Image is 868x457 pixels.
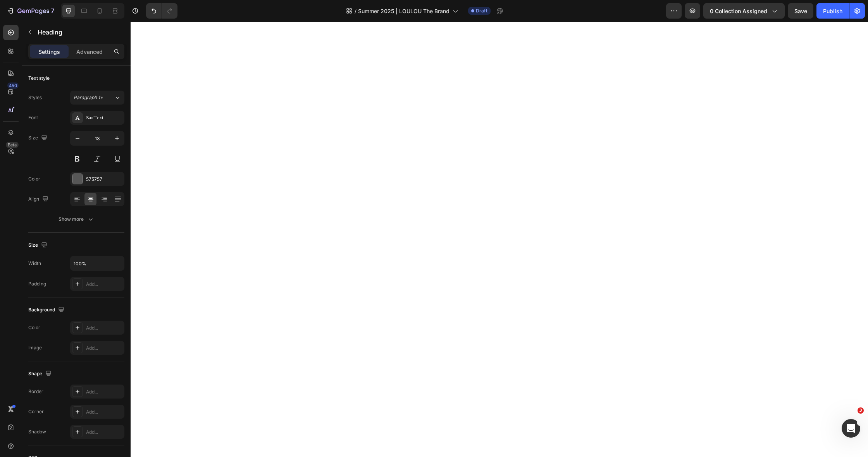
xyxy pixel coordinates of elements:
span: Draft [476,7,487,14]
button: Save [788,3,813,19]
div: Background [28,305,66,315]
button: 0 collection assigned [703,3,785,19]
div: Text style [28,75,50,82]
span: / [355,7,356,15]
div: 575757 [86,176,122,183]
div: Add... [86,281,122,288]
iframe: Intercom live chat [842,419,860,438]
div: Shadow [28,428,46,435]
button: Publish [816,3,849,19]
div: Publish [823,7,842,15]
div: Width [28,260,41,267]
button: 7 [3,3,58,19]
div: Undo/Redo [146,3,177,19]
div: Border [28,388,43,395]
span: Summer 2025 | LOULOU The Brand [358,7,449,15]
div: Corner [28,408,44,415]
div: Image [28,344,42,351]
div: Add... [86,409,122,416]
button: Paragraph 1* [70,91,124,105]
div: Show more [59,215,95,223]
p: Settings [38,48,60,56]
p: 7 [51,6,54,15]
div: Font [28,114,38,121]
span: Save [794,8,807,14]
iframe: Design area [131,22,868,457]
div: Shape [28,369,53,379]
div: Add... [86,388,122,395]
div: SaolText [86,115,122,122]
span: 3 [858,407,864,414]
div: Add... [86,429,122,436]
div: Align [28,194,50,204]
button: Show more [28,212,124,226]
div: Padding [28,280,46,287]
div: Size [28,240,49,251]
span: 0 collection assigned [710,7,767,15]
input: Auto [71,256,124,270]
div: Color [28,324,40,331]
p: Heading [38,27,121,37]
div: Add... [86,345,122,352]
div: 450 [7,82,19,89]
span: Paragraph 1* [74,94,103,101]
div: Styles [28,94,42,101]
p: Advanced [76,48,103,56]
div: Color [28,175,40,182]
div: Beta [6,142,19,148]
div: Size [28,133,49,143]
div: Add... [86,325,122,332]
